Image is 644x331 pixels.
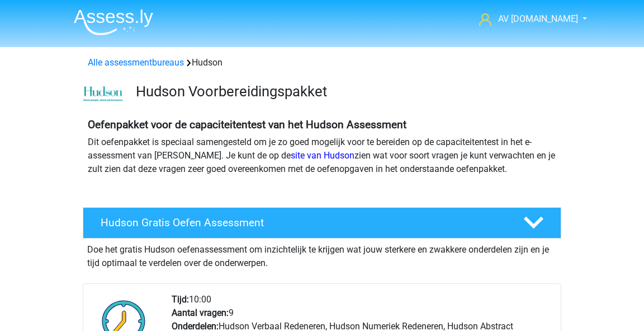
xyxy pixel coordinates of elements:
a: Hudson Gratis Oefen Assessment [78,207,566,239]
p: Dit oefenpakket is speciaal samengesteld om je zo goed mogelijk voor te bereiden op de capaciteit... [88,136,556,176]
a: AV [DOMAIN_NAME] [475,12,579,26]
b: Tijd: [172,294,189,305]
img: Assessly [74,9,153,35]
div: Hudson [83,56,561,69]
a: site van Hudson [291,150,354,161]
img: cefd0e47479f4eb8e8c001c0d358d5812e054fa8.png [83,86,123,102]
h4: Hudson Gratis Oefen Assessment [101,216,505,229]
b: Oefenpakket voor de capaciteitentest van het Hudson Assessment [88,118,406,131]
b: Aantal vragen: [172,307,229,318]
div: Doe het gratis Hudson oefenassessment om inzichtelijk te krijgen wat jouw sterkere en zwakkere on... [83,239,561,270]
a: Alle assessmentbureaus [88,57,184,68]
h3: Hudson Voorbereidingspakket [136,83,552,100]
span: AV [DOMAIN_NAME] [498,13,578,24]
